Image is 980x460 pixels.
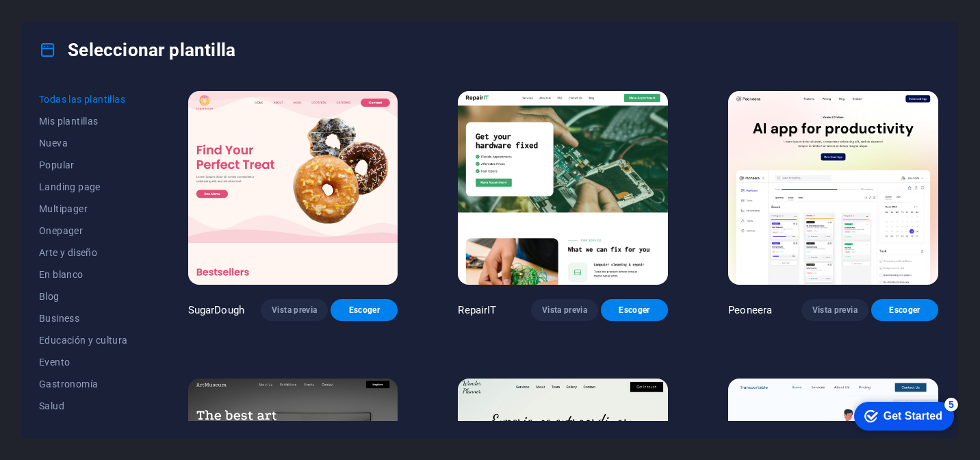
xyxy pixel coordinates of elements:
[188,303,244,317] p: SugarDough
[728,91,938,285] img: Peoneera
[458,91,668,285] img: RepairIT
[11,7,111,36] div: Get Started 5 items remaining, 0% complete
[331,299,398,321] button: Escoger
[39,269,128,280] span: En blanco
[39,181,128,192] span: Landing page
[39,247,128,258] span: Arte y diseño
[39,335,128,346] span: Educación y cultura
[39,159,128,170] span: Popular
[812,305,857,316] span: Vista previa
[261,299,328,321] button: Vista previa
[531,299,598,321] button: Vista previa
[39,329,128,351] button: Educación y cultura
[882,305,927,316] span: Escoger
[341,305,387,316] span: Escoger
[39,116,128,127] span: Mis plantillas
[272,305,317,316] span: Vista previa
[728,303,772,317] p: Peoneera
[39,39,235,61] h4: Seleccionar plantilla
[39,307,128,329] button: Business
[458,303,496,317] p: RepairIT
[542,305,587,316] span: Vista previa
[39,417,128,439] button: IT y medios
[188,91,398,285] img: SugarDough
[39,351,128,373] button: Evento
[871,299,938,321] button: Escoger
[39,373,128,395] button: Gastronomía
[612,305,657,316] span: Escoger
[39,176,128,198] button: Landing page
[39,220,128,242] button: Onepager
[39,203,128,214] span: Multipager
[801,299,868,321] button: Vista previa
[39,154,128,176] button: Popular
[39,198,128,220] button: Multipager
[39,285,128,307] button: Blog
[39,379,128,389] span: Gastronomía
[39,225,128,236] span: Onepager
[601,299,668,321] button: Escoger
[39,357,128,368] span: Evento
[40,15,99,27] div: Get Started
[39,132,128,154] button: Nueva
[39,395,128,417] button: Salud
[39,313,128,324] span: Business
[39,242,128,264] button: Arte y diseño
[101,3,115,16] div: 5
[39,400,128,411] span: Salud
[39,110,128,132] button: Mis plantillas
[39,94,128,105] span: Todas las plantillas
[39,138,128,149] span: Nueva
[39,291,128,302] span: Blog
[39,264,128,285] button: En blanco
[39,88,128,110] button: Todas las plantillas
